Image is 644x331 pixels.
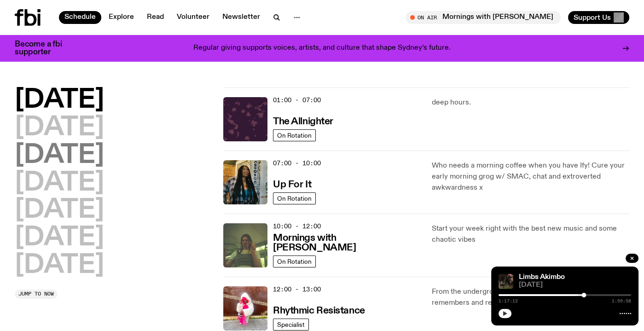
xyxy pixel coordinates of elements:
a: Up For It [273,178,311,190]
a: Schedule [59,11,101,24]
h3: Rhythmic Resistance [273,306,365,316]
a: On Rotation [273,256,316,267]
a: Explore [103,11,139,24]
a: Rhythmic Resistance [273,304,365,316]
a: Specialist [273,319,309,331]
h3: Become a fbi supporter [15,41,74,56]
h3: The Allnighter [273,117,333,127]
h3: Mornings with [PERSON_NAME] [273,233,421,253]
button: [DATE] [15,115,104,141]
span: [DATE] [519,282,631,289]
span: 07:00 - 10:00 [273,159,321,168]
img: Jim Kretschmer in a really cute outfit with cute braids, standing on a train holding up a peace s... [223,223,267,267]
span: Jump to now [18,291,54,296]
p: Start your week right with the best new music and some chaotic vibes [432,223,629,245]
span: 01:00 - 07:00 [273,96,321,105]
span: Specialist [277,321,305,328]
img: Jackson sits at an outdoor table, legs crossed and gazing at a black and brown dog also sitting a... [499,274,513,289]
span: 1:17:12 [499,299,518,303]
a: Newsletter [217,11,266,24]
button: On AirMornings with [PERSON_NAME] [406,11,561,24]
button: [DATE] [15,87,104,113]
span: Support Us [574,13,611,22]
button: Jump to now [15,290,58,299]
button: [DATE] [15,197,104,223]
img: Ify - a Brown Skin girl with black braided twists, looking up to the side with her tongue stickin... [223,160,267,204]
p: Regular giving supports voices, artists, and culture that shape Sydney’s future. [193,44,451,52]
span: On Rotation [277,195,312,202]
button: Support Us [568,11,629,24]
span: On Rotation [277,258,312,265]
span: 1:59:58 [612,299,631,303]
a: Volunteer [171,11,215,24]
a: Read [141,11,169,24]
p: deep hours. [432,97,629,108]
a: Mornings with [PERSON_NAME] [273,232,421,253]
a: Limbs Akimbo [519,273,565,281]
a: On Rotation [273,129,316,141]
span: On Rotation [277,132,312,139]
img: Attu crouches on gravel in front of a brown wall. They are wearing a white fur coat with a hood, ... [223,286,267,331]
span: 10:00 - 12:00 [273,222,321,231]
p: Who needs a morning coffee when you have Ify! Cure your early morning grog w/ SMAC, chat and extr... [432,160,629,193]
a: The Allnighter [273,115,333,127]
button: [DATE] [15,170,104,196]
button: [DATE] [15,143,104,168]
span: 12:00 - 13:00 [273,285,321,294]
button: [DATE] [15,225,104,251]
p: From the underground to the uprising, where music remembers and resists [432,286,629,308]
a: On Rotation [273,192,316,204]
button: [DATE] [15,253,104,279]
h3: Up For It [273,180,311,190]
